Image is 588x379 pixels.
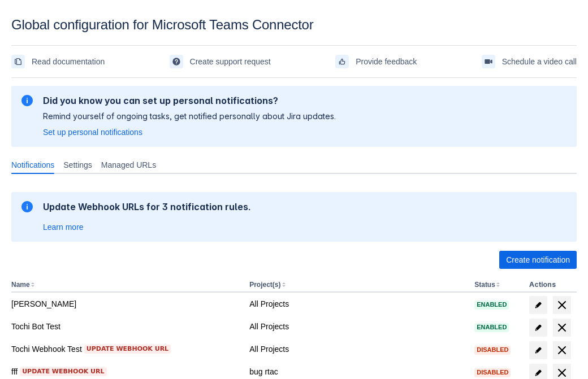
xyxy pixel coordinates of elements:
span: edit [534,368,543,377]
div: All Projects [249,321,465,332]
span: Schedule a video call [502,53,577,71]
button: Create notification [499,251,577,269]
div: All Projects [249,298,465,310]
span: Provide feedback [356,53,417,71]
a: Set up personal notifications [43,127,142,138]
button: Status [474,281,495,289]
th: Actions [525,278,577,293]
span: videoCall [484,57,493,66]
span: Enabled [474,302,509,308]
span: Settings [63,159,92,171]
span: Read documentation [32,53,105,71]
span: Enabled [474,324,509,330]
span: information [20,200,34,214]
span: delete [555,298,569,312]
h2: Update Webhook URLs for 3 notification rules. [43,201,251,212]
span: delete [555,343,569,357]
span: information [20,94,34,107]
span: feedback [338,57,347,66]
a: Learn more [43,221,84,233]
span: support [172,57,181,66]
span: delete [555,321,569,334]
div: All Projects [249,343,465,355]
div: [PERSON_NAME] [11,298,240,310]
a: Create support request [170,53,271,71]
span: edit [534,346,543,355]
span: Update webhook URL [22,367,104,376]
button: Name [11,281,30,289]
button: Project(s) [249,281,280,289]
div: Tochi Webhook Test [11,343,240,355]
span: Managed URLs [101,159,156,171]
div: Tochi Bot Test [11,321,240,332]
span: Disabled [474,347,511,353]
span: Create notification [506,251,570,269]
span: Notifications [11,159,54,171]
span: documentation [14,57,23,66]
h2: Did you know you can set up personal notifications? [43,95,336,106]
span: edit [534,300,543,310]
a: Provide feedback [335,53,417,71]
span: Create support request [190,53,271,71]
span: Update webhook URL [87,345,168,354]
span: Disabled [474,369,511,376]
div: Global configuration for Microsoft Teams Connector [11,17,577,33]
div: bug rtac [249,366,465,377]
a: Schedule a video call [482,53,577,71]
div: fff [11,366,240,377]
span: edit [534,323,543,332]
p: Remind yourself of ongoing tasks, get notified personally about Jira updates. [43,111,336,122]
a: Read documentation [11,53,105,71]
